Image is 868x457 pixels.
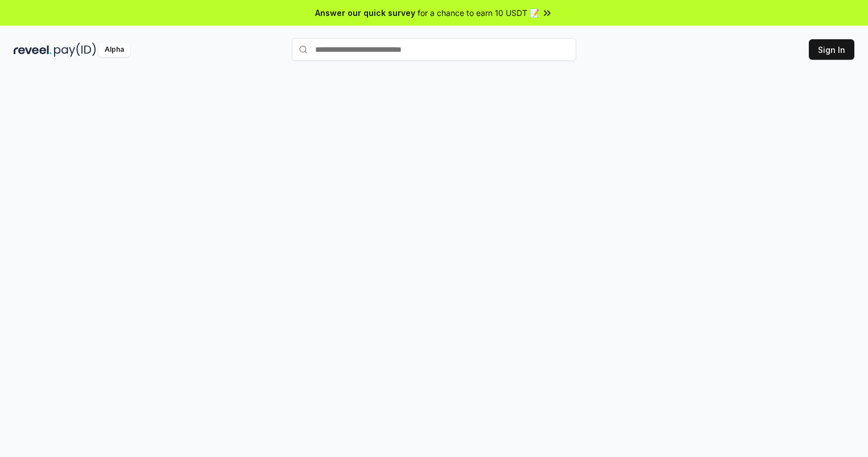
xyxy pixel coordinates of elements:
img: reveel_dark [14,43,52,57]
img: pay_id [54,43,96,57]
button: Sign In [809,39,854,60]
div: Alpha [98,43,130,57]
span: Answer our quick survey [315,7,415,19]
span: for a chance to earn 10 USDT 📝 [418,7,539,19]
